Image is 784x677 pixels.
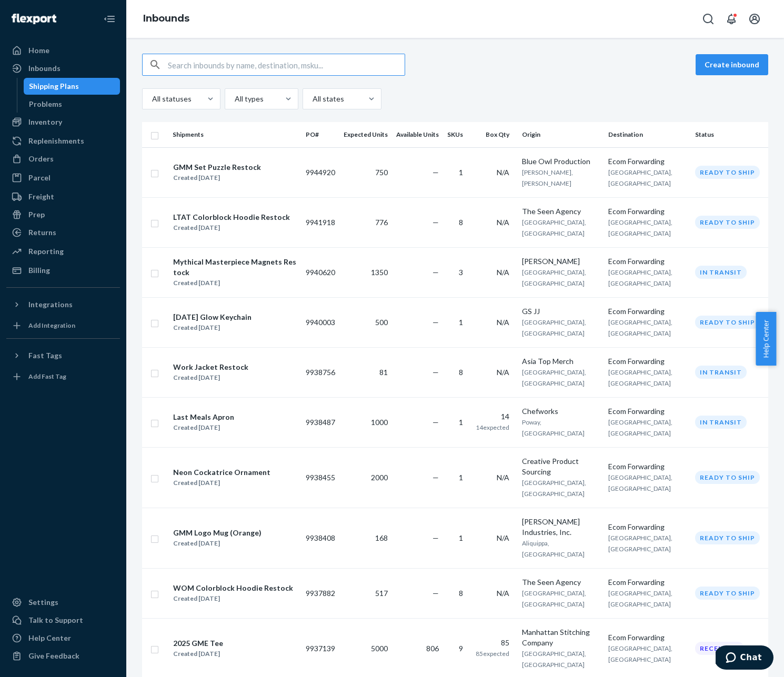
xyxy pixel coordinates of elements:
[608,461,687,472] div: Ecom Forwarding
[433,418,439,427] span: —
[497,168,509,177] span: N/A
[6,188,120,205] a: Freight
[6,243,120,260] a: Reporting
[6,150,120,167] a: Orders
[29,81,79,92] div: Shipping Plans
[522,418,585,437] span: Poway, [GEOGRAPHIC_DATA]
[608,356,687,367] div: Ecom Forwarding
[522,589,586,608] span: [GEOGRAPHIC_DATA], [GEOGRAPHIC_DATA]
[695,531,760,544] div: Ready to ship
[151,94,152,104] input: All statuses
[371,418,388,427] span: 1000
[497,268,509,277] span: N/A
[28,136,84,146] div: Replenishments
[6,347,120,364] button: Fast Tags
[696,54,768,75] button: Create inbound
[459,473,463,482] span: 1
[522,218,586,237] span: [GEOGRAPHIC_DATA], [GEOGRAPHIC_DATA]
[173,372,248,383] div: Created [DATE]
[608,168,672,187] span: [GEOGRAPHIC_DATA], [GEOGRAPHIC_DATA]
[522,318,586,337] span: [GEOGRAPHIC_DATA], [GEOGRAPHIC_DATA]
[173,412,234,422] div: Last Meals Apron
[28,117,62,127] div: Inventory
[756,312,776,366] span: Help Center
[301,447,339,508] td: 9938455
[6,630,120,646] a: Help Center
[497,218,509,227] span: N/A
[459,368,463,377] span: 8
[6,594,120,611] a: Settings
[522,156,600,167] div: Blue Owl Production
[28,265,50,276] div: Billing
[608,577,687,588] div: Ecom Forwarding
[339,122,392,147] th: Expected Units
[695,166,760,179] div: Ready to ship
[433,268,439,277] span: —
[608,268,672,287] span: [GEOGRAPHIC_DATA], [GEOGRAPHIC_DATA]
[497,589,509,598] span: N/A
[522,627,600,648] div: Manhattan Stitching Company
[695,316,760,329] div: Ready to ship
[392,122,443,147] th: Available Units
[433,368,439,377] span: —
[301,197,339,247] td: 9941918
[698,8,719,29] button: Open Search Box
[28,299,73,310] div: Integrations
[522,268,586,287] span: [GEOGRAPHIC_DATA], [GEOGRAPHIC_DATA]
[497,533,509,542] span: N/A
[744,8,765,29] button: Open account menu
[301,347,339,397] td: 9938756
[522,517,600,538] div: [PERSON_NAME] Industries, Inc.
[695,216,760,229] div: Ready to ship
[6,206,120,223] a: Prep
[721,8,742,29] button: Open notifications
[301,147,339,197] td: 9944920
[6,114,120,130] a: Inventory
[301,568,339,618] td: 9937882
[695,642,744,655] div: Receiving
[522,256,600,267] div: [PERSON_NAME]
[301,297,339,347] td: 9940003
[6,42,120,59] a: Home
[459,318,463,327] span: 1
[608,156,687,167] div: Ecom Forwarding
[173,538,262,549] div: Created [DATE]
[476,650,509,658] span: 85 expected
[522,356,600,367] div: Asia Top Merch
[28,246,64,257] div: Reporting
[173,467,270,478] div: Neon Cockatrice Ornament
[476,411,509,422] div: 14
[173,278,297,288] div: Created [DATE]
[604,122,691,147] th: Destination
[173,322,252,333] div: Created [DATE]
[28,651,79,661] div: Give Feedback
[173,638,223,649] div: 2025 GME Tee
[168,54,405,75] input: Search inbounds by name, destination, msku...
[6,296,120,313] button: Integrations
[443,122,471,147] th: SKUs
[375,533,388,542] span: 168
[476,423,509,431] span: 14 expected
[522,577,600,588] div: The Seen Agency
[301,122,339,147] th: PO#
[522,168,573,187] span: [PERSON_NAME], [PERSON_NAME]
[28,597,58,608] div: Settings
[459,589,463,598] span: 8
[99,8,120,29] button: Close Navigation
[301,508,339,568] td: 9938408
[173,593,293,604] div: Created [DATE]
[522,539,585,558] span: Aliquippa, [GEOGRAPHIC_DATA]
[28,154,54,164] div: Orders
[471,122,518,147] th: Box Qty
[173,223,290,233] div: Created [DATE]
[695,366,747,379] div: In transit
[173,212,290,223] div: LTAT Colorblock Hoodie Restock
[522,206,600,217] div: The Seen Agency
[301,247,339,297] td: 9940620
[28,350,62,361] div: Fast Tags
[6,60,120,77] a: Inbounds
[28,45,49,56] div: Home
[173,362,248,372] div: Work Jacket Restock
[379,368,388,377] span: 81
